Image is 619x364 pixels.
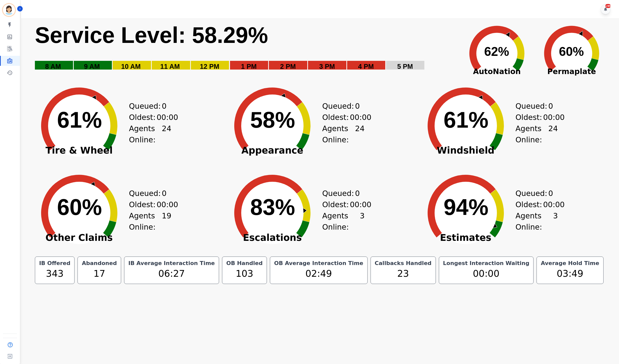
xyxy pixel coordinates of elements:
div: 06:27 [127,267,216,281]
div: Oldest: [516,112,553,123]
span: Appearance [223,148,322,153]
span: Windshield [416,148,516,153]
div: Queued: [129,188,166,199]
span: 24 [162,123,171,145]
div: Longest Interaction Waiting [442,260,531,267]
span: 3 [360,210,365,233]
div: +99 [605,4,611,8]
div: 00:00 [442,267,531,281]
div: OB Average Interaction Time [273,260,364,267]
div: 103 [225,267,264,281]
div: Abandoned [81,260,118,267]
div: Average Hold Time [540,260,600,267]
text: 61% [444,107,488,132]
span: 19 [162,210,171,233]
div: Oldest: [516,199,553,210]
text: 62% [484,45,509,59]
span: AutoNation [460,66,534,77]
span: 0 [355,100,360,112]
span: 0 [162,100,166,112]
div: IB Average Interaction Time [127,260,216,267]
span: 00:00 [156,112,178,123]
span: 00:00 [156,199,178,210]
div: Agents Online: [516,123,558,145]
text: 83% [250,195,295,220]
div: Callbacks Handled [374,260,433,267]
div: Queued: [322,188,360,199]
span: Tire & Wheel [29,148,129,153]
text: 61% [57,107,102,132]
text: Service Level: 58.29% [35,23,268,48]
text: 60% [559,45,584,59]
div: 23 [374,267,433,281]
div: Agents Online: [129,123,171,145]
span: Estimates [416,235,516,240]
span: 00:00 [543,112,564,123]
div: Queued: [516,100,553,112]
div: Agents Online: [516,210,558,233]
span: 0 [548,100,553,112]
span: 0 [355,188,360,199]
div: Oldest: [129,112,166,123]
text: 11 AM [160,63,180,70]
div: Queued: [322,100,360,112]
div: 17 [81,267,118,281]
text: 2 PM [280,63,296,70]
div: Queued: [516,188,553,199]
div: Queued: [129,100,166,112]
span: 0 [162,188,166,199]
div: OB Handled [225,260,264,267]
span: 24 [548,123,558,145]
span: 00:00 [350,199,371,210]
div: IB Offered [38,260,72,267]
text: 58% [250,107,295,132]
text: 4 PM [358,63,374,70]
div: Oldest: [322,112,360,123]
div: Agents Online: [129,210,171,233]
div: 02:49 [273,267,364,281]
svg: Service Level: 0% [34,22,457,78]
span: 3 [553,210,558,233]
img: Bordered avatar [3,4,15,16]
span: Other Claims [29,235,129,240]
span: 00:00 [350,112,371,123]
span: Permaplate [534,66,609,77]
span: 24 [355,123,365,145]
div: 343 [38,267,72,281]
text: 10 AM [121,63,141,70]
text: 60% [57,195,102,220]
text: 8 AM [45,63,61,70]
div: 03:49 [540,267,600,281]
span: Escalations [223,235,322,240]
span: 00:00 [543,199,564,210]
text: 9 AM [84,63,100,70]
div: Oldest: [322,199,360,210]
text: 12 PM [200,63,219,70]
text: 5 PM [397,63,413,70]
text: 94% [444,195,488,220]
div: Agents Online: [322,210,365,233]
div: Oldest: [129,199,166,210]
text: 1 PM [241,63,257,70]
div: Agents Online: [322,123,365,145]
span: 0 [548,188,553,199]
text: 3 PM [319,63,335,70]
